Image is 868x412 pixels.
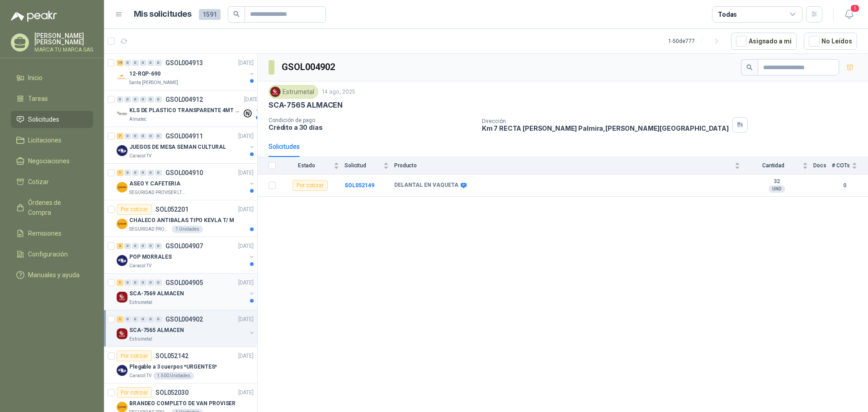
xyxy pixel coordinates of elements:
div: Por cotizar [117,350,152,361]
div: 1.500 Unidades [153,372,194,379]
div: 0 [147,243,154,249]
p: [DATE] [238,279,254,287]
p: SEGURIDAD PROVISER LTDA [129,226,170,233]
span: Estado [281,162,332,169]
p: Caracol TV [129,372,151,379]
div: 19 [117,60,123,66]
a: 0 0 0 0 0 0 GSOL004912[DATE] Company LogoKLS DE PLASTICO TRANSPARENTE 4MT CAL 4 Y CINTA TRAAlmatec [117,94,261,123]
a: 19 0 0 0 0 0 GSOL004913[DATE] Company Logo12-RQP-690Santa [PERSON_NAME] [117,57,255,86]
div: 1 - 50 de 777 [668,34,724,48]
p: Km 7 RECTA [PERSON_NAME] Palmira , [PERSON_NAME][GEOGRAPHIC_DATA] [482,124,729,132]
p: [DATE] [238,59,254,67]
p: Estrumetal [129,299,152,306]
span: Tareas [28,94,48,104]
div: 0 [124,279,131,286]
span: Solicitudes [28,114,59,124]
img: Company Logo [117,72,127,83]
img: Company Logo [117,365,127,376]
p: SCA-7565 ALMACEN [129,326,184,335]
div: 0 [124,316,131,322]
p: KLS DE PLASTICO TRANSPARENTE 4MT CAL 4 Y CINTA TRA [129,106,242,115]
a: Por cotizarSOL052142[DATE] Company LogoPlegable a 3 cuerpos *URGENTES*Caracol TV1.500 Unidades [104,347,257,384]
a: Solicitudes [11,111,93,128]
div: Por cotizar [117,204,152,215]
p: 14 ago, 2025 [322,88,355,96]
p: ASEO Y CAFETERIA [129,180,180,188]
div: 0 [155,60,162,66]
button: Asignado a mi [731,33,797,50]
div: Por cotizar [117,387,152,398]
span: Licitaciones [28,135,61,145]
span: # COTs [832,162,850,169]
a: 2 0 0 0 0 0 GSOL004907[DATE] Company LogoPOP MORRALESCaracol TV [117,241,255,270]
span: search [746,64,753,71]
div: 0 [132,60,139,66]
a: Configuración [11,246,93,263]
p: SOL052201 [156,206,189,213]
a: Remisiones [11,225,93,242]
button: 1 [841,6,857,23]
div: 0 [132,133,139,139]
p: Dirección [482,118,729,124]
div: 0 [147,60,154,66]
p: GSOL004911 [165,133,203,139]
b: DELANTAL EN VAQUETA [394,182,458,189]
p: [PERSON_NAME] [PERSON_NAME] [34,33,93,45]
span: Solicitud [344,162,382,169]
span: search [233,11,240,17]
p: SOL052142 [156,353,189,359]
p: GSOL004910 [165,170,203,176]
a: 1 0 0 0 0 0 GSOL004905[DATE] Company LogoSCA-7569 ALMACENEstrumetal [117,277,255,306]
p: [DATE] [238,169,254,177]
div: 0 [132,170,139,176]
p: GSOL004912 [165,96,203,103]
div: 0 [155,133,162,139]
div: 0 [155,279,162,286]
div: 0 [147,316,154,322]
span: 1591 [199,9,221,20]
img: Company Logo [117,145,127,156]
b: 32 [745,178,808,185]
img: Company Logo [270,87,280,97]
a: Cotizar [11,173,93,190]
div: 0 [140,60,146,66]
a: Inicio [11,69,93,86]
div: 0 [155,170,162,176]
p: [DATE] [238,352,254,360]
div: 1 Unidades [172,226,203,233]
p: [DATE] [238,205,254,214]
div: 0 [155,316,162,322]
a: Por cotizarSOL052201[DATE] Company LogoCHALECO ANTIBALAS TIPO KEVLA T/ MSEGURIDAD PROVISER LTDA1 ... [104,200,257,237]
p: GSOL004902 [165,316,203,322]
div: 0 [147,170,154,176]
div: 0 [147,279,154,286]
div: 0 [124,60,131,66]
p: Almatec [129,116,146,123]
a: SOL052149 [344,182,374,189]
a: Manuales y ayuda [11,266,93,284]
a: 1 0 0 0 0 0 GSOL004902[DATE] Company LogoSCA-7565 ALMACENEstrumetal [117,314,255,343]
img: Logo peakr [11,11,57,22]
p: [DATE] [238,388,254,397]
p: CHALECO ANTIBALAS TIPO KEVLA T/ M [129,216,234,225]
a: Licitaciones [11,132,93,149]
p: JUEGOS DE MESA SEMAN CULTURAL [129,143,226,152]
div: 0 [140,133,146,139]
div: 1 [117,279,123,286]
a: 7 0 0 0 0 0 GSOL004911[DATE] Company LogoJUEGOS DE MESA SEMAN CULTURALCaracol TV [117,131,255,160]
img: Company Logo [117,292,127,303]
p: Caracol TV [129,152,151,160]
th: Docs [813,157,832,175]
div: Solicitudes [269,142,300,152]
p: SEGURIDAD PROVISER LTDA [129,189,186,196]
th: Solicitud [344,157,394,175]
span: Producto [394,162,733,169]
p: SOL052030 [156,389,189,396]
p: MARCA TU MARCA SAS [34,47,93,52]
img: Company Logo [117,328,127,339]
div: Por cotizar [292,180,328,191]
p: BRANDEO COMPLETO DE VAN PROVISER [129,399,236,408]
div: 0 [147,133,154,139]
div: 0 [155,96,162,103]
div: 1 [117,316,123,322]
